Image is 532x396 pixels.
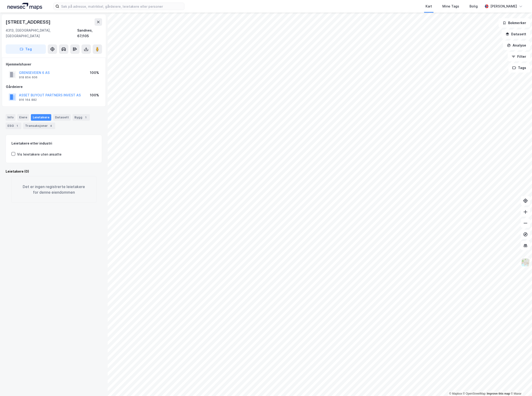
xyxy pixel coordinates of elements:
[521,258,530,267] img: Z
[6,169,102,174] div: Leietakere (0)
[449,392,462,395] a: Mapbox
[508,63,530,73] button: Tags
[487,392,510,395] a: Improve this map
[53,114,71,121] div: Datasett
[59,3,184,10] input: Søk på adresse, matrikkel, gårdeiere, leietakere eller personer
[6,44,46,54] button: Tag
[77,28,102,39] div: Sandnes, 67/105
[426,4,432,9] div: Kart
[49,124,53,128] div: 4
[499,18,530,28] button: Bokmerker
[7,3,42,10] img: logo.a4113a55bc3d86da70a041830d287a7e.svg
[23,123,55,129] div: Transaksjoner
[6,62,102,67] div: Hjemmelshaver
[19,76,37,79] div: 918 854 606
[470,4,478,9] div: Bolig
[90,70,99,76] div: 100%
[90,92,99,98] div: 100%
[11,176,96,203] div: Det er ingen registrerte leietakere for denne eiendommen
[463,392,486,395] a: OpenStreetMap
[508,52,530,61] button: Filter
[15,124,19,128] div: 1
[11,141,96,146] div: Leietakere etter industri
[6,114,15,121] div: Info
[509,374,532,396] div: Kontrollprogram for chat
[83,115,88,120] div: 1
[490,4,517,9] div: [PERSON_NAME]
[442,4,459,9] div: Mine Tags
[6,18,51,26] div: [STREET_ADDRESS]
[31,114,51,121] div: Leietakere
[6,84,102,90] div: Gårdeiere
[73,114,90,121] div: Bygg
[502,29,530,39] button: Datasett
[503,41,530,50] button: Analyse
[17,114,29,121] div: Eiere
[19,98,37,102] div: 916 164 882
[509,374,532,396] iframe: Chat Widget
[17,152,62,157] div: Vis leietakere uten ansatte
[6,28,77,39] div: 4313, [GEOGRAPHIC_DATA], [GEOGRAPHIC_DATA]
[6,123,21,129] div: ESG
